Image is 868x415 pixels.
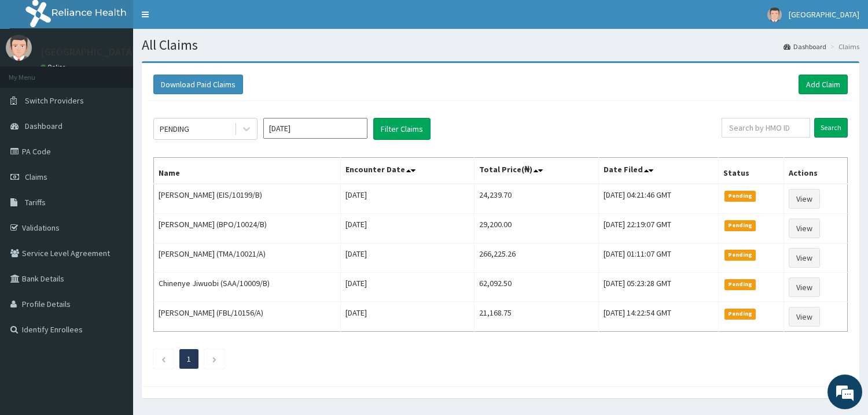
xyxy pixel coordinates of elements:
[340,184,475,214] td: [DATE]
[598,184,718,214] td: [DATE] 04:21:46 GMT
[598,214,718,243] td: [DATE] 22:19:07 GMT
[724,309,756,319] span: Pending
[784,42,826,51] a: Dashboard
[153,75,243,94] button: Download Paid Claims
[784,158,848,184] th: Actions
[724,191,756,201] span: Pending
[340,214,475,243] td: [DATE]
[722,118,810,138] input: Search by HMO ID
[340,158,475,184] th: Encounter Date
[6,35,32,61] img: User Image
[41,63,68,71] a: Online
[598,243,718,273] td: [DATE] 01:11:07 GMT
[724,279,756,290] span: Pending
[161,354,166,364] a: Previous page
[263,118,367,139] input: Select Month and Year
[212,354,217,364] a: Next page
[827,42,859,51] li: Claims
[154,214,341,243] td: [PERSON_NAME] (BPO/10024/B)
[799,75,848,94] a: Add Claim
[598,273,718,302] td: [DATE] 05:23:28 GMT
[789,189,820,209] a: View
[340,273,475,302] td: [DATE]
[598,302,718,332] td: [DATE] 14:22:54 GMT
[41,47,136,57] p: [GEOGRAPHIC_DATA]
[789,307,820,327] a: View
[154,302,341,332] td: [PERSON_NAME] (FBL/10156/A)
[373,118,431,140] button: Filter Claims
[25,121,62,131] span: Dashboard
[154,243,341,273] td: [PERSON_NAME] (TMA/10021/A)
[25,197,46,208] span: Tariffs
[340,243,475,273] td: [DATE]
[187,354,191,364] a: Page 1 is your current page
[25,95,84,106] span: Switch Providers
[767,8,782,22] img: User Image
[814,118,848,138] input: Search
[598,158,718,184] th: Date Filed
[160,123,189,135] div: PENDING
[475,214,599,243] td: 29,200.00
[475,243,599,273] td: 266,225.26
[154,184,341,214] td: [PERSON_NAME] (EIS/10199/B)
[789,218,820,238] a: View
[724,250,756,260] span: Pending
[789,277,820,297] a: View
[340,302,475,332] td: [DATE]
[475,302,599,332] td: 21,168.75
[475,184,599,214] td: 24,239.70
[475,273,599,302] td: 62,092.50
[142,38,859,53] h1: All Claims
[154,158,341,184] th: Name
[724,220,756,231] span: Pending
[789,248,820,268] a: View
[475,158,599,184] th: Total Price(₦)
[25,172,47,182] span: Claims
[154,273,341,302] td: Chinenye Jiwuobi (SAA/10009/B)
[789,9,859,20] span: [GEOGRAPHIC_DATA]
[718,158,784,184] th: Status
